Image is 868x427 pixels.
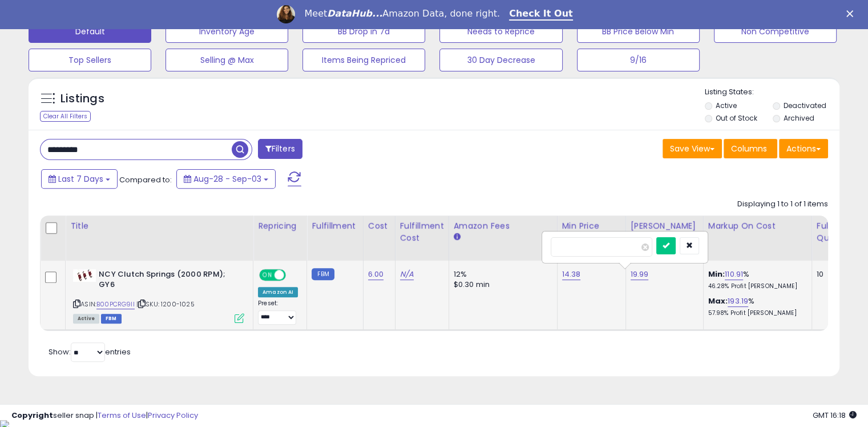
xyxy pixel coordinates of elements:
span: Last 7 Days [58,173,103,185]
a: 6.00 [368,269,384,280]
button: Top Sellers [29,49,151,71]
span: 2025-09-11 16:18 GMT [813,410,857,421]
span: | SKU: 1200-1025 [136,300,195,309]
span: Compared to: [119,174,172,185]
a: 110.91 [725,269,743,280]
span: Show: entries [49,346,131,357]
label: Archived [783,113,814,123]
button: Last 7 Days [41,169,118,189]
div: Amazon Fees [454,220,552,232]
img: Profile image for Georgie [277,5,295,23]
button: 9/16 [577,49,700,71]
a: Privacy Policy [148,410,198,421]
button: Selling @ Max [165,49,288,71]
p: 46.28% Profit [PERSON_NAME] [708,282,803,290]
div: Displaying 1 to 1 of 1 items [737,199,828,210]
span: FBM [101,314,122,324]
div: Cost [368,220,390,232]
div: seller snap | | [11,410,198,421]
button: Needs to Reprice [439,20,562,43]
div: Preset: [258,300,298,325]
div: Title [70,220,248,232]
small: FBM [312,268,334,280]
button: Items Being Repriced [302,49,425,71]
b: Max: [708,296,728,306]
button: Columns [724,139,777,158]
label: Out of Stock [716,113,757,123]
div: 10 [817,269,852,280]
span: Aug-28 - Sep-03 [193,173,261,185]
h5: Listings [60,91,104,107]
button: 30 Day Decrease [439,49,562,71]
img: 31j9UwxbfvL._SL40_.jpg [73,269,96,282]
span: All listings currently available for purchase on Amazon [73,314,99,324]
div: % [708,296,803,317]
div: ASIN: [73,269,244,322]
strong: Copyright [11,410,53,421]
div: Min Price [562,220,621,232]
b: Min: [708,269,725,280]
div: [PERSON_NAME] [631,220,699,232]
th: The percentage added to the cost of goods (COGS) that forms the calculator for Min & Max prices. [703,216,812,261]
div: Amazon AI [258,287,298,297]
span: Columns [731,143,767,154]
button: Actions [779,139,828,158]
p: 57.98% Profit [PERSON_NAME] [708,309,803,317]
a: B00PCRG9II [96,300,135,309]
a: 19.99 [631,269,649,280]
button: Inventory Age [165,20,288,43]
button: Default [29,20,151,43]
div: $0.30 min [454,280,548,290]
button: BB Price Below Min [577,20,700,43]
a: N/A [400,269,414,280]
div: Clear All Filters [40,111,91,122]
label: Active [716,101,737,110]
small: Amazon Fees. [454,232,461,242]
div: % [708,269,803,290]
span: ON [260,270,274,280]
a: 14.38 [562,269,581,280]
a: Terms of Use [98,410,146,421]
div: Close [846,10,858,17]
p: Listing States: [705,87,839,98]
a: 193.19 [728,296,748,307]
div: Fulfillment Cost [400,220,444,244]
div: Fulfillable Quantity [817,220,856,244]
button: Aug-28 - Sep-03 [176,169,276,189]
button: Save View [663,139,722,158]
button: Non Competitive [714,20,837,43]
a: Check It Out [509,8,573,21]
label: Deactivated [783,101,826,110]
button: Filters [258,139,302,159]
div: Repricing [258,220,302,232]
span: OFF [284,270,302,280]
div: 12% [454,269,548,280]
i: DataHub... [327,8,382,19]
div: Markup on Cost [708,220,807,232]
div: Meet Amazon Data, done right. [304,8,500,19]
b: NCY Clutch Springs (2000 RPM); GY6 [99,269,237,293]
button: BB Drop in 7d [302,20,425,43]
div: Fulfillment [312,220,358,232]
